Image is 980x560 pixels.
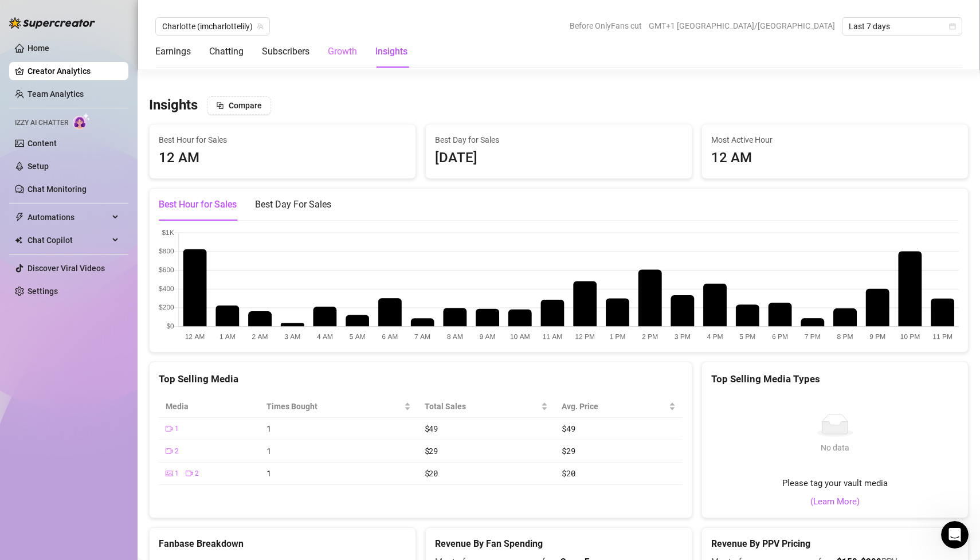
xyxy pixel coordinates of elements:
h5: Revenue By PPV Pricing [711,537,959,551]
span: video-camera [186,470,193,477]
span: Chat Copilot [28,231,109,249]
h3: Insights [149,96,198,115]
span: Messages [66,386,106,394]
button: Messages [57,358,115,404]
img: Super Mass, Dark Mode, Message Library & Bump Improvements [12,268,217,348]
span: 1 [266,468,271,479]
span: 2 [175,446,179,457]
span: thunderbolt [15,213,24,222]
button: Help [115,358,172,404]
div: Growth [328,45,357,58]
span: 1 [175,468,179,479]
iframe: Intercom live chat [941,521,969,549]
a: Creator Analytics [28,62,119,80]
div: [DATE] [435,147,683,169]
span: $20 [425,468,438,479]
span: video-camera [166,425,173,432]
div: Top Selling Media Types [711,371,959,387]
a: Chat Monitoring [28,185,87,194]
span: Charlotte (imcharlottelily) [162,18,263,35]
div: Best Hour for Sales [159,198,237,212]
span: News [190,386,211,394]
span: GMT+1 [GEOGRAPHIC_DATA]/[GEOGRAPHIC_DATA] [649,17,835,34]
div: Subscribers [262,45,309,58]
span: Please tag your vault media [782,477,888,491]
span: team [257,23,264,30]
div: We typically reply in a few hours [23,176,191,188]
div: Top Selling Media [159,371,683,387]
h5: Revenue By Fan Spending [435,537,683,551]
div: Insights [375,45,407,58]
th: Total Sales [418,395,555,418]
div: 12 AM [711,147,959,169]
div: Send us a messageWe typically reply in a few hours [11,154,218,198]
span: 1 [266,445,271,456]
span: Before OnlyFans cut [570,17,642,34]
div: Send us a message [23,164,191,176]
img: Chat Copilot [15,236,22,244]
span: 2 [195,468,199,479]
span: $29 [425,445,438,456]
div: Schedule a FREE consulting call: [23,213,206,225]
p: How can we help? [23,120,206,140]
a: Settings [28,287,58,296]
span: 1 [266,423,271,434]
a: (Learn More) [810,495,860,509]
span: 1 [175,424,179,434]
th: Media [159,395,260,418]
span: Compare [229,101,262,110]
img: Profile image for Ella [136,18,159,41]
div: Profile image for Nir [180,18,203,41]
span: Best Day for Sales [435,134,683,146]
span: Avg. Price [562,400,667,413]
span: $49 [562,423,575,434]
a: Home [28,44,49,53]
a: Team Analytics [28,89,84,99]
div: Earnings [155,45,191,58]
img: logo [23,22,112,40]
div: 12 AM [159,147,406,169]
button: News [172,358,229,404]
button: Find a time [23,230,206,253]
div: Chatting [209,45,244,58]
a: Discover Viral Videos [28,264,105,273]
th: Times Bought [260,395,418,418]
span: $29 [562,445,575,456]
div: Super Mass, Dark Mode, Message Library & Bump ImprovementsFeature update [11,267,218,425]
a: Content [28,139,57,148]
span: block [216,101,224,109]
span: Izzy AI Chatter [15,118,68,128]
div: Best Day For Sales [255,198,331,212]
span: Automations [28,208,109,226]
h5: Fanbase Breakdown [159,537,406,551]
span: Last 7 days [849,18,955,35]
span: Home [15,386,41,394]
img: logo-BBDzfeDw.svg [9,17,95,29]
a: Setup [28,162,49,171]
span: Times Bought [266,400,402,413]
span: Total Sales [425,400,539,413]
th: Avg. Price [555,395,683,418]
span: Most Active Hour [711,134,959,146]
span: Best Hour for Sales [159,134,406,146]
span: video-camera [166,448,173,455]
span: picture [166,470,173,477]
span: calendar [949,23,956,30]
span: $49 [425,423,438,434]
span: $20 [562,468,575,479]
p: Hi [PERSON_NAME] 👋 [23,81,206,120]
img: AI Chatter [73,113,91,130]
span: Help [134,386,152,394]
div: No data [817,441,853,454]
img: Profile image for Giselle [158,18,181,41]
button: Compare [207,96,271,115]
